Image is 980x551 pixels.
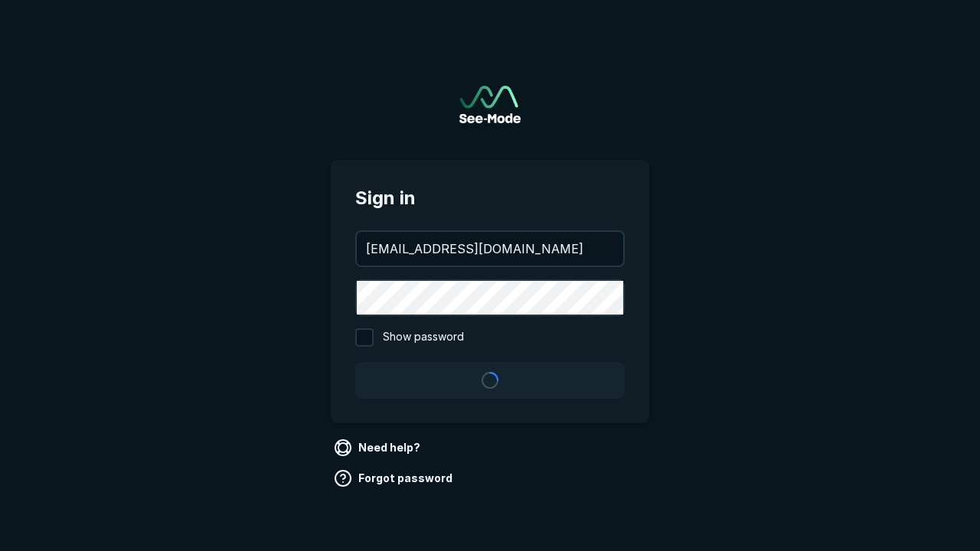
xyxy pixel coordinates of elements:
a: Go to sign in [459,86,521,123]
span: Show password [383,328,464,347]
span: Sign in [355,184,625,212]
input: your@email.com [357,232,623,266]
img: See-Mode Logo [459,86,521,123]
a: Forgot password [331,466,459,491]
a: Need help? [331,435,426,460]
